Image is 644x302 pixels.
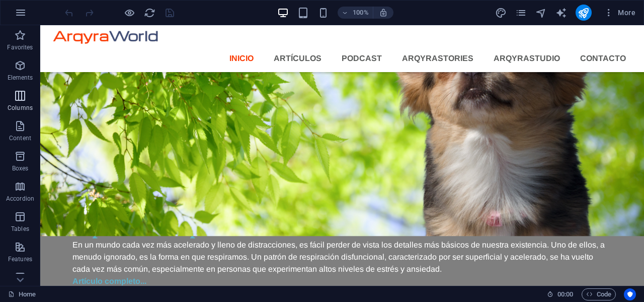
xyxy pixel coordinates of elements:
[338,7,373,19] button: 100%
[353,7,369,19] h6: 100%
[565,290,566,298] span: :
[379,8,388,17] i: On resize automatically adjust zoom level to fit chosen device.
[8,288,36,300] a: Click to cancel selection. Double-click to open Pages
[495,7,507,19] i: Design (Ctrl+Alt+Y)
[9,134,31,142] p: Content
[600,5,639,21] button: More
[582,288,616,300] button: Code
[576,5,592,21] button: publish
[624,288,636,300] button: Usercentrics
[547,288,574,300] h6: Session time
[8,104,33,112] p: Columns
[515,7,527,19] button: pages
[123,7,135,19] button: Click here to leave preview mode and continue editing
[6,195,34,203] p: Accordion
[515,7,527,19] i: Pages (Ctrl+Alt+S)
[604,8,635,18] span: More
[555,7,567,19] i: AI Writer
[144,7,155,19] i: Reload page
[535,7,547,19] i: Navigator
[535,7,547,19] button: navigator
[12,164,29,172] p: Boxes
[8,74,33,82] p: Elements
[578,7,589,19] i: Publish
[495,7,507,19] button: design
[8,255,32,263] p: Features
[555,7,568,19] button: text_generator
[143,7,155,19] button: reload
[557,288,573,300] span: 00 00
[11,225,29,233] p: Tables
[7,43,33,51] p: Favorites
[586,288,611,300] span: Code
